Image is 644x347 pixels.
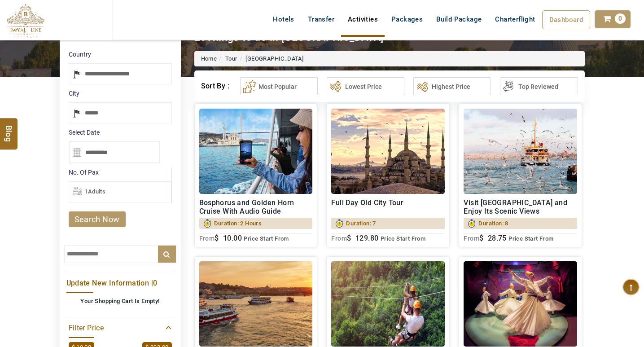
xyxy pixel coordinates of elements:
[413,77,491,95] button: Highest Price
[478,218,508,229] span: Duration: 8
[464,261,577,347] img: 1.jpg
[194,104,318,247] a: Bosphorus and Golden Horn Cruise With Audio GuideDuration: 2 HoursFrom$ 10.00 Price Start From
[346,218,376,229] span: Duration: 7
[429,10,488,28] a: Build Package
[508,235,553,242] span: Price Start From
[69,89,172,98] label: City
[385,10,429,28] a: Packages
[199,235,215,242] sub: From
[7,4,44,38] img: The Royal Line Holidays
[301,10,341,28] a: Transfer
[381,235,425,242] span: Price Start From
[266,10,301,28] a: Hotels
[199,109,313,194] img: 1.jpg
[355,234,378,242] span: 129.80
[201,77,231,95] div: Sort By :
[240,77,318,95] button: Most Popular
[549,16,583,24] span: Dashboard
[69,168,171,177] label: No. Of Pax
[326,104,450,247] a: Full Day Old City TourDuration: 7From$ 129.80 Price Start From
[244,235,289,242] span: Price Start From
[3,125,15,133] span: Blog
[199,198,313,215] h2: Bosphorus and Golden Horn Cruise With Audio Guide
[464,198,577,215] h2: Visit [GEOGRAPHIC_DATA] and Enjoy Its Scenic Views
[495,15,535,23] span: Charterflight
[331,235,347,242] sub: From
[80,298,159,304] b: Your Shopping Cart Is Empty!
[215,234,219,242] span: $
[214,218,262,229] span: Duration: 2 Hours
[488,10,542,28] a: Charterflight
[459,104,582,247] a: Visit [GEOGRAPHIC_DATA] and Enjoy Its Scenic ViewsDuration: 8From$ 28.75 Price Start From
[327,77,404,95] button: Lowest Price
[331,109,445,194] img: Hagia_sophia.jpg
[595,10,631,28] a: 0
[500,77,578,95] button: Top Reviewed
[69,211,126,227] a: search now
[69,128,172,137] label: Select Date
[223,234,242,242] span: 10.00
[69,322,172,333] a: Filter Price
[464,109,577,194] img: prince's%20island.jpg
[488,234,507,242] span: 28.75
[479,234,483,242] span: $
[85,188,106,195] span: 1Adults
[199,261,313,347] img: Istanbul_Bosphorus_Sunset_Cruise.jpg
[615,13,626,24] span: 0
[347,234,351,242] span: $
[331,198,445,215] h2: Full Day Old City Tour
[341,10,385,28] a: Activities
[464,235,479,242] sub: From
[331,261,445,347] img: zipline.jpg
